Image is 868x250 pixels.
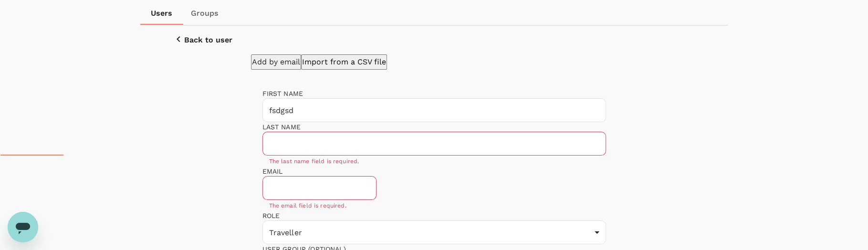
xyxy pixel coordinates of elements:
div: ROLE [262,211,606,220]
div: Traveller [262,220,606,244]
p: The last name field is required. [269,157,599,167]
div: EMAIL [262,167,377,176]
p: The email field is required. [269,201,370,211]
iframe: Button to launch messaging window [8,212,38,242]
